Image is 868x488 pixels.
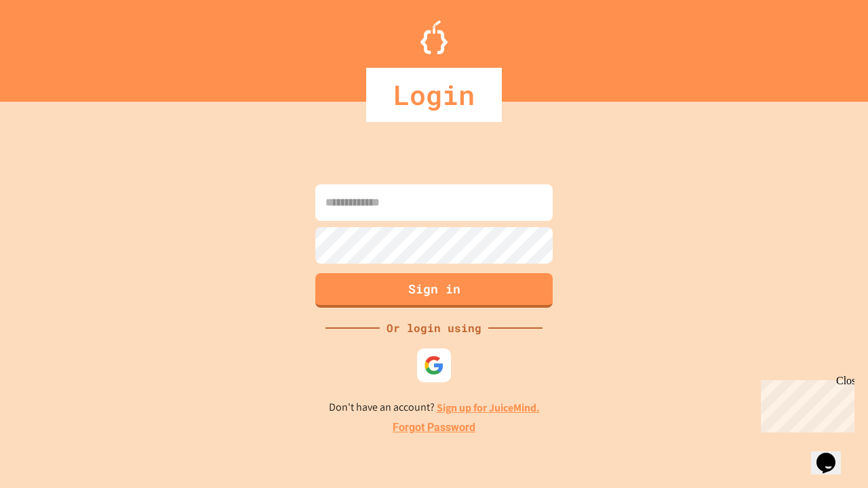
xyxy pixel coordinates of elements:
p: Don't have an account? [329,399,540,416]
div: Chat with us now!Close [5,5,94,86]
iframe: chat widget [811,434,854,474]
button: Sign in [315,273,553,308]
a: Sign up for JuiceMind. [437,401,540,415]
div: Or login using [380,320,488,336]
div: Login [366,68,502,122]
a: Forgot Password [393,420,475,436]
img: google-icon.svg [424,355,444,375]
iframe: chat widget [755,375,854,432]
img: Logo.svg [420,20,448,54]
